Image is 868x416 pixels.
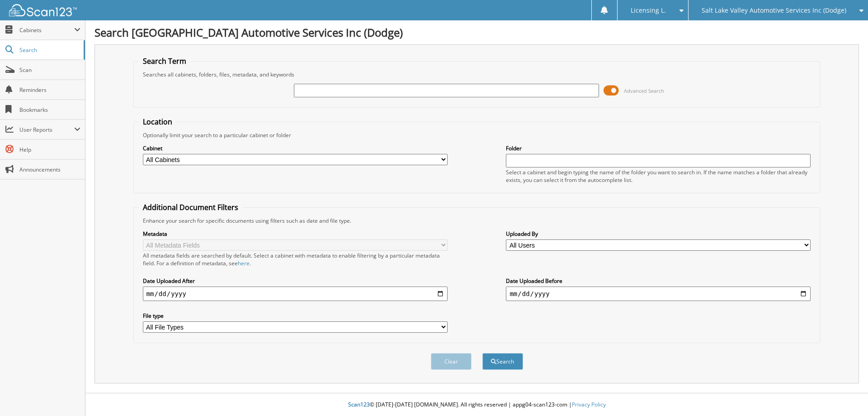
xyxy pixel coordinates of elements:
button: Search [482,353,523,370]
label: Folder [506,144,811,152]
div: Enhance your search for specific documents using filters such as date and file type. [138,217,816,225]
a: Privacy Policy [572,401,606,408]
label: Cabinet [143,144,448,152]
button: Clear [431,353,472,370]
label: File type [143,312,448,320]
span: Help [19,146,80,153]
legend: Location [138,117,177,127]
legend: Additional Document Filters [138,202,243,212]
label: Metadata [143,230,448,238]
input: start [143,287,448,301]
legend: Search Term [138,56,191,66]
span: User Reports [19,126,74,134]
div: Optionally limit your search to a particular cabinet or folder [138,131,816,139]
span: Advanced Search [624,87,664,94]
span: Scan123 [348,401,370,408]
span: Search [19,46,79,54]
span: Salt Lake Valley Automotive Services Inc (Dodge) [702,8,846,13]
label: Uploaded By [506,230,811,238]
div: All metadata fields are searched by default. Select a cabinet with metadata to enable filtering b... [143,252,448,267]
span: Bookmarks [19,106,80,114]
label: Date Uploaded Before [506,277,811,285]
input: end [506,287,811,301]
span: Scan [19,66,80,74]
h1: Search [GEOGRAPHIC_DATA] Automotive Services Inc (Dodge) [94,25,859,40]
div: Searches all cabinets, folders, files, metadata, and keywords [138,71,816,78]
label: Date Uploaded After [143,277,448,285]
span: Reminders [19,86,80,94]
span: Licensing L. [631,8,666,13]
span: Announcements [19,166,80,173]
span: Cabinets [19,26,74,34]
img: scan123-logo-white.svg [9,4,77,16]
div: © [DATE]-[DATE] [DOMAIN_NAME]. All rights reserved | appg04-scan123-com | [85,394,868,416]
a: here [238,259,250,267]
div: Select a cabinet and begin typing the name of the folder you want to search in. If the name match... [506,168,811,184]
